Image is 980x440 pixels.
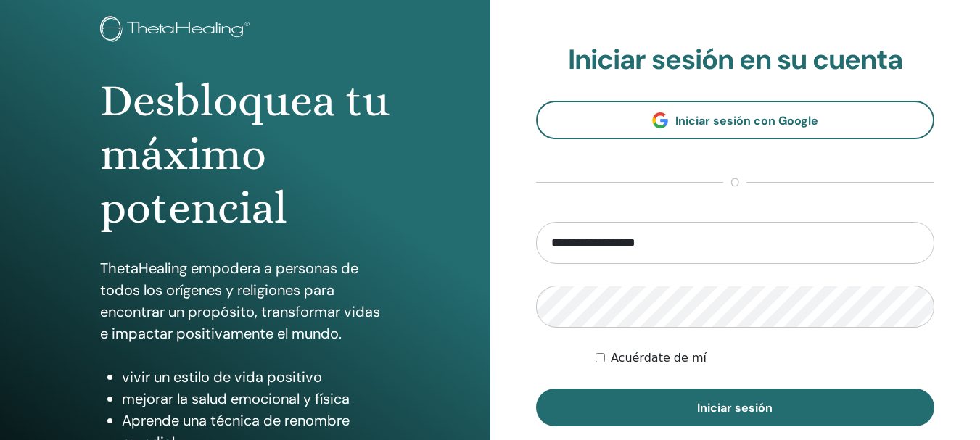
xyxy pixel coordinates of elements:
font: vivir un estilo de vida positivo [122,368,322,386]
a: Iniciar sesión con Google [536,101,935,139]
font: Iniciar sesión [697,400,773,415]
font: ThetaHealing empodera a personas de todos los orígenes y religiones para encontrar un propósito, ... [100,259,380,343]
div: Mantenerme autenticado indefinidamente o hasta que cierre sesión manualmente [596,349,934,367]
font: Iniciar sesión con Google [675,113,818,128]
font: Iniciar sesión en su cuenta [568,41,902,78]
font: o [730,175,739,190]
font: Desbloquea tu máximo potencial [100,75,390,234]
button: Iniciar sesión [536,389,935,426]
font: mejorar la salud emocional y física [122,389,350,408]
font: Acuérdate de mí [611,351,707,365]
